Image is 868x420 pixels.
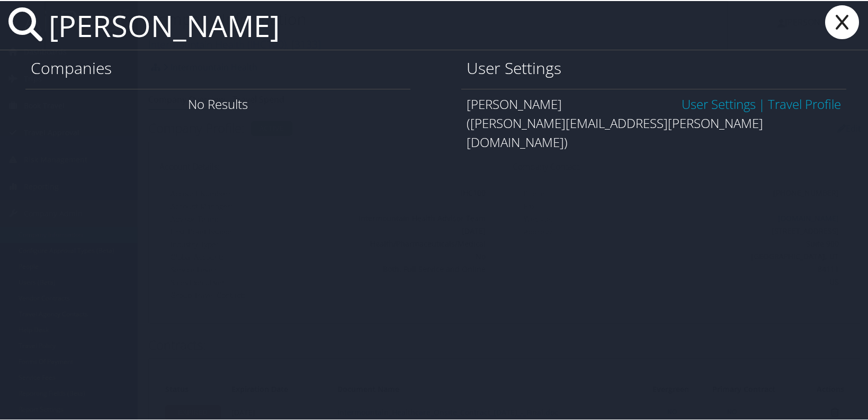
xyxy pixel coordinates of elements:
h1: User Settings [467,56,841,78]
h1: Companies [31,56,405,78]
div: ([PERSON_NAME][EMAIL_ADDRESS][PERSON_NAME][DOMAIN_NAME]) [467,113,841,151]
a: User Settings [682,94,756,112]
div: No Results [25,88,410,118]
span: [PERSON_NAME] [467,94,562,112]
span: | [756,94,768,112]
a: View OBT Profile [768,94,841,112]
